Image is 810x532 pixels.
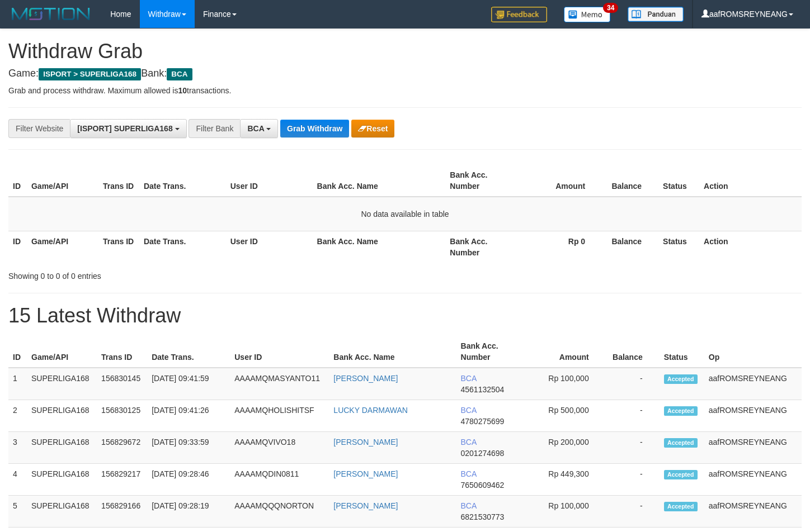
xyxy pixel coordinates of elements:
th: Balance [602,231,658,263]
th: Game/API [27,231,98,263]
td: [DATE] 09:28:19 [147,496,230,528]
span: BCA [461,469,477,478]
a: [PERSON_NAME] [333,438,398,446]
td: aafROMSREYNEANG [704,464,802,496]
td: 156830125 [97,400,147,432]
td: [DATE] 09:33:59 [147,432,230,464]
span: Accepted [664,374,698,384]
a: [PERSON_NAME] [333,374,398,383]
th: Rp 0 [517,231,602,263]
td: Rp 449,300 [525,464,606,496]
button: Reset [351,120,394,137]
th: Balance [602,165,658,197]
span: Copy 6821530773 to clipboard [461,512,505,521]
span: Copy 4561132504 to clipboard [461,385,505,394]
th: User ID [226,165,313,197]
h1: Withdraw Grab [8,40,802,63]
td: 5 [8,496,27,528]
td: aafROMSREYNEANG [704,368,802,400]
td: [DATE] 09:41:26 [147,400,230,432]
img: panduan.png [628,7,684,22]
td: Rp 500,000 [525,400,606,432]
td: 3 [8,432,27,464]
td: [DATE] 09:28:46 [147,464,230,496]
td: aafROMSREYNEANG [704,400,802,432]
th: Balance [606,336,660,368]
th: Bank Acc. Name [313,231,446,263]
th: ID [8,336,27,368]
th: Action [699,231,802,263]
strong: 10 [178,86,187,95]
th: User ID [230,336,329,368]
td: Rp 200,000 [525,432,606,464]
span: Accepted [664,470,698,479]
td: 156830145 [97,368,147,400]
td: SUPERLIGA168 [27,432,97,464]
a: LUCKY DARMAWAN [333,406,408,415]
th: Status [660,336,704,368]
span: BCA [461,374,477,383]
td: - [606,464,660,496]
th: Trans ID [97,336,147,368]
th: Bank Acc. Number [445,231,517,263]
h1: 15 Latest Withdraw [8,305,802,327]
th: Date Trans. [139,165,226,197]
td: AAAAMQQQNORTON [230,496,329,528]
td: SUPERLIGA168 [27,464,97,496]
img: Feedback.jpg [491,7,547,22]
span: ISPORT > SUPERLIGA168 [39,68,141,80]
td: Rp 100,000 [525,496,606,528]
span: Accepted [664,502,698,511]
th: Trans ID [98,231,139,263]
td: SUPERLIGA168 [27,496,97,528]
th: Date Trans. [139,231,226,263]
span: BCA [247,124,264,133]
th: Bank Acc. Name [329,336,456,368]
th: Bank Acc. Number [445,165,517,197]
button: BCA [240,119,278,138]
td: aafROMSREYNEANG [704,432,802,464]
th: Amount [525,336,606,368]
td: AAAAMQVIVO18 [230,432,329,464]
img: MOTION_logo.png [8,6,93,22]
span: Accepted [664,438,698,448]
th: Action [699,165,802,197]
td: SUPERLIGA168 [27,400,97,432]
img: Button%20Memo.svg [564,7,611,22]
span: BCA [167,68,192,80]
td: [DATE] 09:41:59 [147,368,230,400]
td: 2 [8,400,27,432]
a: [PERSON_NAME] [333,469,398,478]
button: [ISPORT] SUPERLIGA168 [70,119,186,138]
td: No data available in table [8,197,802,231]
th: Status [658,165,699,197]
span: Copy 0201274698 to clipboard [461,449,505,458]
td: 1 [8,368,27,400]
td: - [606,496,660,528]
td: Rp 100,000 [525,368,606,400]
span: Copy 4780275699 to clipboard [461,417,505,426]
a: [PERSON_NAME] [333,501,398,510]
button: Grab Withdraw [280,120,349,137]
th: ID [8,165,27,197]
th: Status [658,231,699,263]
td: 156829672 [97,432,147,464]
th: Op [704,336,802,368]
th: Date Trans. [147,336,230,368]
span: Copy 7650609462 to clipboard [461,481,505,490]
div: Filter Bank [189,119,240,138]
span: Accepted [664,406,698,416]
span: BCA [461,501,477,510]
h4: Game: Bank: [8,68,802,79]
span: BCA [461,438,477,446]
th: Trans ID [98,165,139,197]
p: Grab and process withdraw. Maximum allowed is transactions. [8,85,802,96]
td: aafROMSREYNEANG [704,496,802,528]
td: AAAAMQMASYANTO11 [230,368,329,400]
td: - [606,368,660,400]
td: AAAAMQHOLISHITSF [230,400,329,432]
span: [ISPORT] SUPERLIGA168 [77,124,172,133]
th: Amount [517,165,602,197]
div: Filter Website [8,119,70,138]
th: Game/API [27,165,98,197]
